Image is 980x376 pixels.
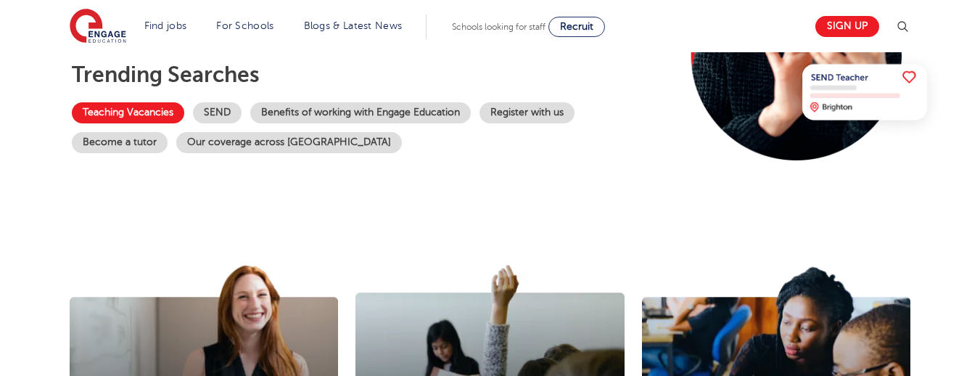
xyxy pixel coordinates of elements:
[70,9,126,45] img: Engage Education
[250,102,471,123] a: Benefits of working with Engage Education
[176,132,402,153] a: Our coverage across [GEOGRAPHIC_DATA]
[72,102,184,123] a: Teaching Vacancies
[72,62,657,88] p: Trending searches
[548,17,605,37] a: Recruit
[216,20,273,31] a: For Schools
[560,21,593,32] span: Recruit
[72,132,168,153] a: Become a tutor
[144,20,187,31] a: Find jobs
[304,20,403,31] a: Blogs & Latest News
[452,22,545,32] span: Schools looking for staff
[815,16,879,37] a: Sign up
[479,102,575,123] a: Register with us
[193,102,242,123] a: SEND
